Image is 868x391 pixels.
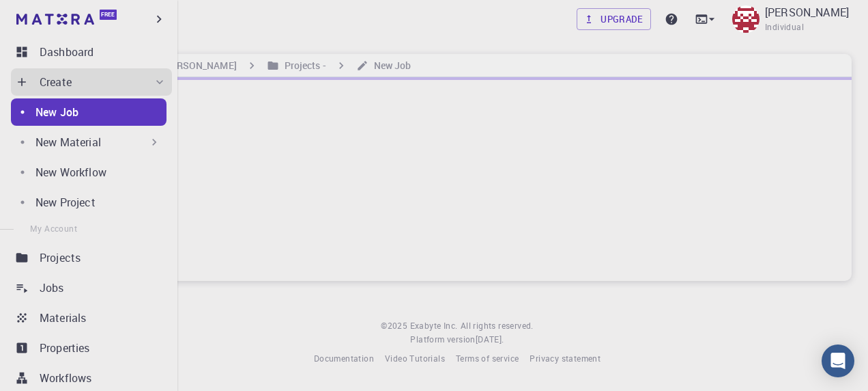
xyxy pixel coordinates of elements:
[35,134,101,150] p: New Material
[11,98,167,126] a: New Job
[456,352,519,366] a: Terms of service
[577,8,651,30] a: Upgrade
[461,319,534,333] span: All rights reserved.
[385,352,445,366] a: Video Tutorials
[410,320,458,331] span: Exabyte Inc.
[732,5,759,33] img: mukesh khadka
[314,353,374,364] span: Documentation
[476,333,504,347] a: [DATE].
[40,340,90,356] p: Properties
[27,10,76,22] span: Support
[476,334,504,345] span: [DATE] .
[314,352,374,366] a: Documentation
[381,319,409,333] span: © 2025
[11,274,172,301] a: Jobs
[68,58,414,73] nav: breadcrumb
[40,74,72,90] p: Create
[40,44,93,60] p: Dashboard
[410,333,475,347] span: Platform version
[456,353,519,364] span: Terms of service
[16,14,94,25] img: logo
[530,352,601,366] a: Privacy statement
[279,58,326,73] h6: Projects -
[765,4,849,21] p: [PERSON_NAME]
[11,159,167,186] a: New Workflow
[40,280,64,296] p: Jobs
[40,370,91,386] p: Workflows
[11,68,172,96] div: Create
[11,334,172,362] a: Properties
[765,21,804,34] span: Individual
[385,353,445,364] span: Video Tutorials
[35,194,96,211] p: New Project
[11,244,172,271] a: Projects
[11,189,167,216] a: New Project
[40,250,81,266] p: Projects
[11,304,172,332] a: Materials
[40,310,86,326] p: Materials
[11,38,172,66] a: Dashboard
[368,58,411,73] h6: New Job
[35,164,106,180] p: New Workflow
[11,129,167,156] div: New Material
[156,58,236,73] h6: [PERSON_NAME]
[410,319,458,333] a: Exabyte Inc.
[530,353,601,364] span: Privacy statement
[30,223,77,234] span: My Account
[822,345,854,377] div: Open Intercom Messenger
[35,104,78,120] p: New Job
